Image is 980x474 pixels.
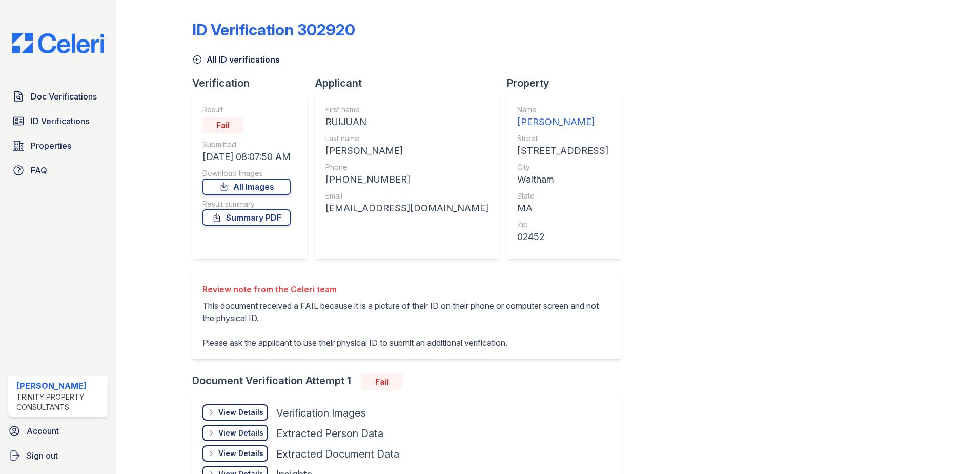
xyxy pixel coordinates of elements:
div: Verification [192,76,315,90]
span: ID Verifications [31,115,89,127]
a: All Images [202,179,291,195]
span: Sign out [27,449,58,462]
a: ID Verifications [8,111,108,131]
div: Trinity Property Consultants [16,392,104,412]
div: Result [202,105,291,115]
div: Extracted Document Data [276,447,399,461]
div: Zip [517,220,608,230]
div: [STREET_ADDRESS] [517,144,608,158]
div: Review note from the Celeri team [202,283,611,295]
div: State [517,191,608,201]
span: FAQ [31,164,47,176]
div: ID Verification 302920 [192,21,355,39]
div: [PERSON_NAME] [325,144,488,158]
div: MA [517,201,608,215]
div: Extracted Person Data [276,426,383,441]
div: RUIJUAN [325,115,488,129]
div: City [517,162,608,172]
p: This document received a FAIL because it is a picture of their ID on their phone or computer scre... [202,300,611,349]
a: All ID verifications [192,53,280,66]
div: Street [517,133,608,144]
a: Name [PERSON_NAME] [517,105,608,129]
span: Properties [31,140,71,152]
div: Document Verification Attempt 1 [192,373,630,390]
span: Doc Verifications [31,90,97,103]
div: First name [325,105,488,115]
div: [PERSON_NAME] [517,115,608,129]
div: Email [325,191,488,201]
div: Applicant [315,76,507,90]
a: Summary PDF [202,209,291,226]
a: FAQ [8,160,108,181]
div: Last name [325,133,488,144]
div: Fail [202,117,243,133]
a: Doc Verifications [8,86,108,107]
div: Name [517,105,608,115]
div: 02452 [517,230,608,244]
div: Submitted [202,140,291,150]
div: Phone [325,162,488,172]
div: [DATE] 08:07:50 AM [202,150,291,164]
div: Fail [361,373,402,390]
div: Result summary [202,199,291,209]
span: Account [27,425,59,437]
div: Verification Images [276,406,366,420]
a: Sign out [4,445,112,466]
div: View Details [218,448,263,459]
img: CE_Logo_Blue-a8612792a0a2168367f1c8372b55b34899dd931a85d93a1a3d3e32e68fde9ad4.png [4,33,112,53]
div: [PHONE_NUMBER] [325,172,488,187]
div: [EMAIL_ADDRESS][DOMAIN_NAME] [325,201,488,215]
div: Waltham [517,172,608,187]
div: Download Images [202,168,291,179]
div: View Details [218,428,263,438]
div: Property [507,76,630,90]
a: Account [4,421,112,441]
a: Properties [8,135,108,156]
div: View Details [218,407,263,418]
div: [PERSON_NAME] [16,380,104,392]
